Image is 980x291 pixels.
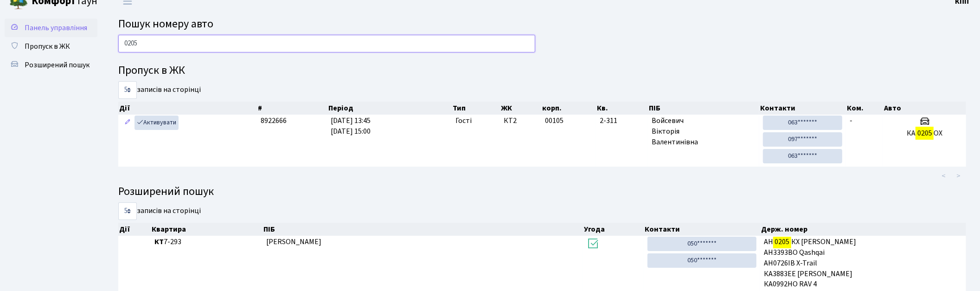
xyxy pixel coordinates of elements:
[455,116,472,126] span: Гості
[500,102,542,115] th: ЖК
[261,116,287,126] span: 8922666
[154,237,164,247] b: КТ
[263,223,583,236] th: ПІБ
[5,37,97,56] a: Пропуск в ЖК
[583,223,644,236] th: Угода
[118,81,201,99] label: записів на сторінці
[118,35,535,52] input: Пошук
[773,235,791,248] mark: 0205
[331,116,371,136] span: [DATE] 13:45 [DATE] 15:00
[916,127,933,140] mark: 0205
[327,102,452,115] th: Період
[761,223,967,236] th: Держ. номер
[759,102,846,115] th: Контакти
[504,116,537,126] span: КТ2
[764,237,962,290] span: АН КХ [PERSON_NAME] АН3393ВО Qashqai AH0726IB X-Trail КА3883ЕЕ [PERSON_NAME] КА0992НО RAV 4
[644,223,760,236] th: Контакти
[883,102,966,115] th: Авто
[850,116,852,126] span: -
[545,116,564,126] span: 00105
[887,129,962,138] h5: КА ОХ
[154,237,259,247] span: 7-293
[118,16,213,32] span: Пошук номеру авто
[118,223,151,236] th: Дії
[25,41,70,52] span: Пропуск в ЖК
[135,116,179,130] a: Активувати
[266,237,321,247] span: [PERSON_NAME]
[118,102,257,115] th: Дії
[452,102,500,115] th: Тип
[122,116,133,130] a: Редагувати
[118,185,966,199] h4: Розширений пошук
[596,102,648,115] th: Кв.
[25,23,87,33] span: Панель управління
[118,64,966,78] h4: Пропуск в ЖК
[118,81,137,99] select: записів на сторінці
[257,102,327,115] th: #
[118,202,201,220] label: записів на сторінці
[118,202,137,220] select: записів на сторінці
[846,102,884,115] th: Ком.
[600,116,644,126] span: 2-311
[5,56,97,74] a: Розширений пошук
[25,60,90,70] span: Розширений пошук
[648,102,759,115] th: ПІБ
[151,223,263,236] th: Квартира
[541,102,596,115] th: корп.
[652,116,756,148] span: Войсевич Вікторія Валентинівна
[5,19,97,37] a: Панель управління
